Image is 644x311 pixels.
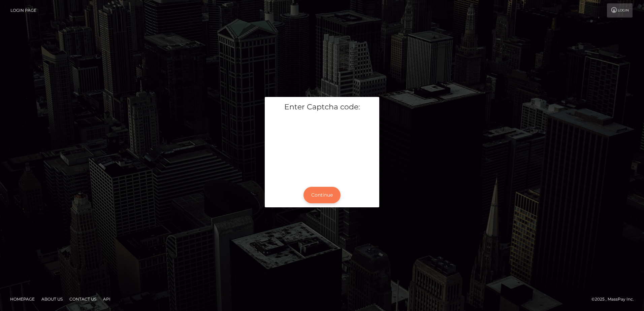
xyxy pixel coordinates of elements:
[100,294,113,304] a: API
[270,102,374,112] h5: Enter Captcha code:
[591,296,639,303] div: © 2025 , MassPay Inc.
[7,294,37,304] a: Homepage
[303,187,341,203] button: Continue
[607,3,633,18] a: Login
[67,294,99,304] a: Contact Us
[270,117,374,177] iframe: mtcaptcha
[10,3,36,18] a: Login Page
[39,294,65,304] a: About Us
